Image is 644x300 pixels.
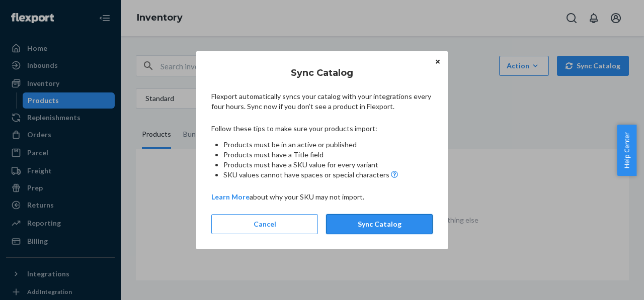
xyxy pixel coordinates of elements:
[211,192,250,201] a: Learn More
[211,91,433,112] p: Flexport automatically syncs your catalog with your integrations every four hours. Sync now if yo...
[223,160,378,169] span: Products must have a SKU value for every variant
[223,140,357,149] span: Products must be in an active or published
[223,170,389,180] span: SKU values cannot have spaces or special characters
[223,150,324,159] span: Products must have a Title field
[433,56,443,67] button: Close
[326,214,433,234] button: Sync Catalog
[211,66,433,79] h2: Sync Catalog
[211,192,433,202] p: about why your SKU may not import.
[211,214,318,234] button: Cancel
[211,124,433,134] p: Follow these tips to make sure your products import:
